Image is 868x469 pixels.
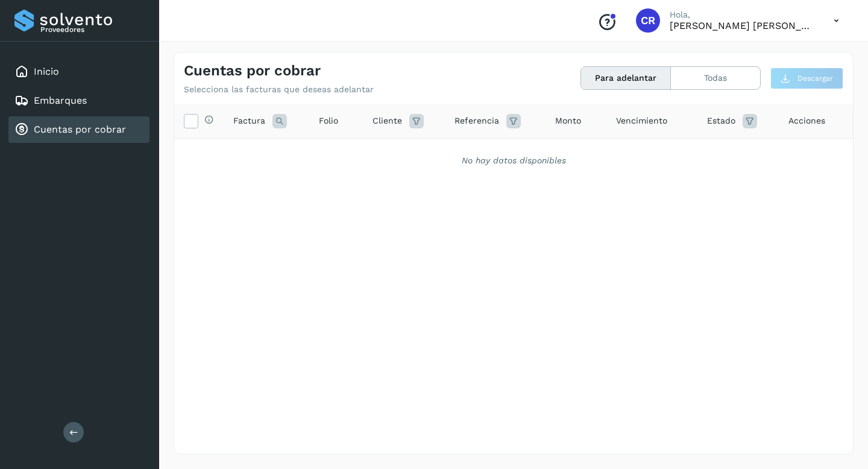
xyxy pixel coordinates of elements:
p: Proveedores [40,25,145,34]
p: CARLOS RODOLFO BELLI PEDRAZA [670,20,814,31]
span: Monto [555,115,581,127]
span: Vencimiento [616,115,667,127]
div: No hay datos disponibles [190,154,837,167]
a: Cuentas por cobrar [34,124,126,135]
a: Inicio [34,66,59,77]
button: Todas [671,67,760,89]
span: Folio [319,115,338,127]
span: Referencia [454,115,499,127]
div: Cuentas por cobrar [8,116,149,143]
span: Factura [233,115,265,127]
span: Acciones [788,115,825,127]
button: Descargar [770,68,843,89]
span: Cliente [373,115,402,127]
div: Inicio [8,58,149,85]
p: Selecciona las facturas que deseas adelantar [184,84,374,95]
span: Estado [707,115,735,127]
p: Hola, [670,10,814,20]
h4: Cuentas por cobrar [184,62,321,80]
div: Embarques [8,87,149,114]
a: Embarques [34,95,87,106]
button: Para adelantar [581,67,671,89]
span: Descargar [797,73,833,84]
